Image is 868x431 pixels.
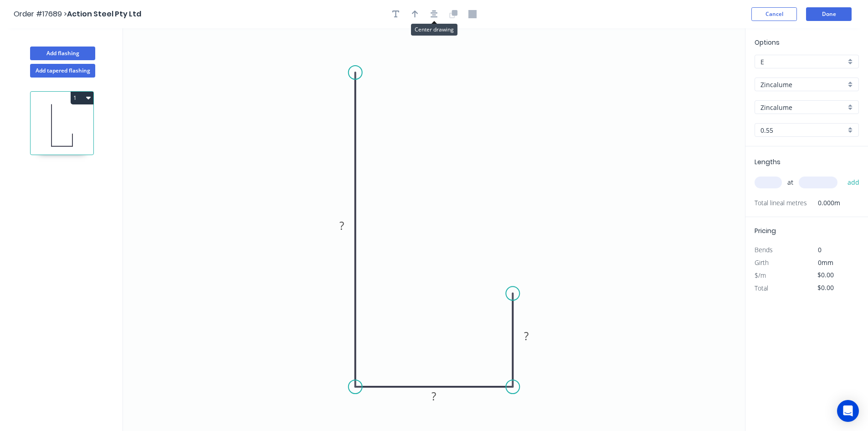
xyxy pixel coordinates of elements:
div: Center drawing [411,24,457,36]
span: Options [755,38,780,47]
span: 0.000m [807,197,840,209]
span: Bends [755,245,773,254]
button: Done [806,7,852,21]
span: Girth [755,258,769,267]
input: Material [760,80,846,89]
button: Add tapered flashing [30,64,95,78]
span: 0mm [818,258,833,267]
tspan: ? [339,218,344,233]
span: 0 [818,245,822,254]
svg: 0 [123,28,745,431]
button: Cancel [751,7,797,21]
input: Price level [760,57,846,67]
span: Order #17689 > [14,9,67,19]
button: Add flashing [30,47,95,60]
tspan: ? [524,328,529,343]
input: Thickness [760,125,846,135]
span: Total [755,284,768,292]
button: 1 [71,92,93,104]
span: Action Steel Pty Ltd [67,9,141,19]
span: at [787,176,793,189]
span: Lengths [755,157,781,166]
span: Total lineal metres [755,197,807,209]
button: add [843,175,864,190]
span: $/m [755,271,766,280]
tspan: ? [431,389,436,404]
span: Pricing [755,226,776,235]
input: Colour [760,103,846,112]
div: Open Intercom Messenger [837,400,859,422]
